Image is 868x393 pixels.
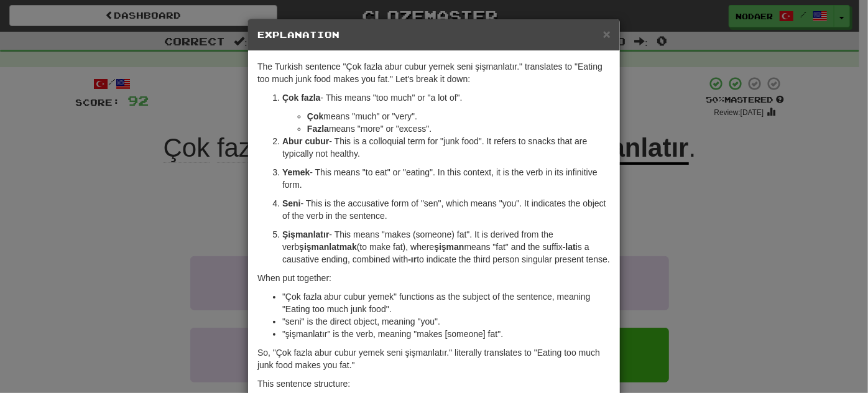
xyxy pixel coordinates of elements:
[434,242,464,252] strong: şişman
[257,377,611,390] p: This sentence structure:
[282,136,329,146] strong: Abur cubur
[282,328,611,340] li: "şişmanlatır" is the verb, meaning "makes [someone] fat".
[282,315,611,328] li: "seni" is the direct object, meaning "you".
[307,110,611,123] li: means "much" or "very".
[282,167,310,177] strong: Yemek
[257,346,611,371] p: So, "Çok fazla abur cubur yemek seni şişmanlatır." literally translates to "Eating too much junk ...
[257,60,611,85] p: The Turkish sentence "Çok fazla abur cubur yemek seni şişmanlatır." translates to "Eating too muc...
[282,198,301,208] strong: Seni
[282,228,611,266] p: - This means "makes (someone) fat". It is derived from the verb (to make fat), where means "fat" ...
[299,242,357,252] strong: şişmanlatmak
[282,197,611,222] p: - This is the accusative form of "sen", which means "you". It indicates the object of the verb in...
[282,166,611,191] p: - This means "to eat" or "eating". In this context, it is the verb in its infinitive form.
[257,29,611,41] h5: Explanation
[282,91,611,104] p: - This means "too much" or "a lot of".
[282,290,611,315] li: "Çok fazla abur cubur yemek" functions as the subject of the sentence, meaning "Eating too much j...
[282,93,320,103] strong: Çok fazla
[307,123,611,135] li: means "more" or "excess".
[408,254,417,264] strong: -ır
[282,135,611,160] p: - This is a colloquial term for "junk food". It refers to snacks that are typically not healthy.
[307,124,329,134] strong: Fazla
[603,27,611,41] span: ×
[563,242,576,252] strong: -lat
[307,111,323,121] strong: Çok
[282,229,329,239] strong: Şişmanlatır
[257,272,611,284] p: When put together:
[603,27,611,40] button: Close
